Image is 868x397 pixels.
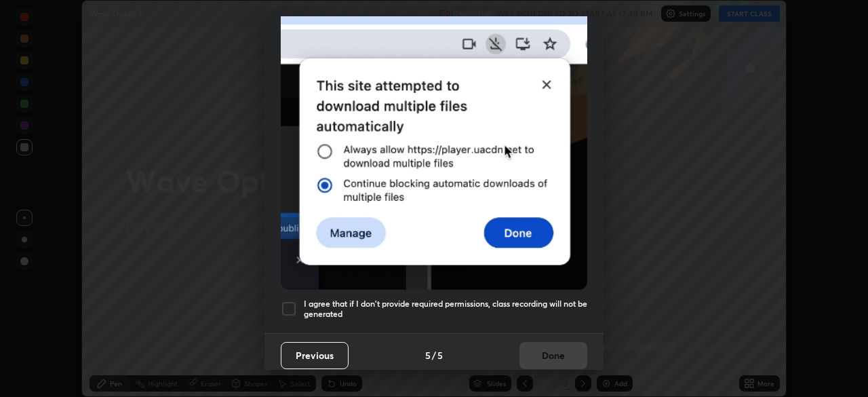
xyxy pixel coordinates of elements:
[425,348,431,362] h4: 5
[432,348,436,362] h4: /
[437,348,443,362] h4: 5
[304,299,587,320] h5: I agree that if I don't provide required permissions, class recording will not be generated
[281,342,349,369] button: Previous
